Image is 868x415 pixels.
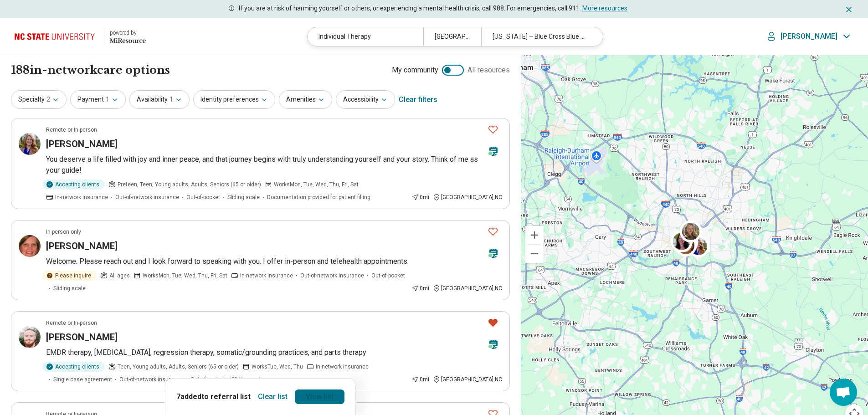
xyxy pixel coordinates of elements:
span: In-network insurance [240,272,293,280]
a: View list [295,389,344,404]
span: 1 [169,95,173,104]
div: [GEOGRAPHIC_DATA], [GEOGRAPHIC_DATA] [423,27,481,46]
p: Remote or In-person [46,319,97,327]
h3: [PERSON_NAME] [46,240,118,252]
p: If you are at risk of harming yourself or others, or experiencing a mental health crisis, call 98... [239,4,627,13]
div: [US_STATE] – Blue Cross Blue Shield [481,27,597,46]
div: 0 mi [411,284,429,292]
span: Documentation provided for patient filling [267,193,370,201]
div: 0 mi [411,193,429,201]
span: Out-of-network insurance [115,193,179,201]
p: 7 added [176,391,251,402]
div: [GEOGRAPHIC_DATA] , NC [433,375,502,384]
button: Favorite [484,222,502,241]
h1: 188 in-network care options [11,62,170,78]
button: Favorite [484,313,502,332]
div: Clear filters [399,89,437,111]
p: EMDR therapy, [MEDICAL_DATA], regression therapy, somatic/grounding practices, and parts therapy [46,347,502,358]
p: In-person only [46,228,81,236]
span: Sliding scale [53,284,86,292]
div: [GEOGRAPHIC_DATA] , NC [433,193,502,201]
button: Identity preferences [193,90,275,109]
img: North Carolina State University [15,26,98,47]
div: Open chat [830,379,857,406]
span: All resources [467,65,510,76]
button: Clear list [254,389,291,404]
button: Amenities [279,90,332,109]
div: powered by [110,29,146,37]
span: Out-of-pocket [186,193,220,201]
span: My community [392,65,438,76]
p: [PERSON_NAME] [781,32,837,41]
button: Zoom out [525,245,544,263]
span: Out-of-network insurance [119,375,183,384]
div: [GEOGRAPHIC_DATA] , NC [433,284,502,292]
div: Individual Therapy [308,27,423,46]
button: Accessibility [336,90,395,109]
a: North Carolina State University powered by [15,26,146,47]
button: Payment1 [70,90,126,109]
span: Sliding scale [227,193,260,201]
div: Please inquire [42,271,97,281]
span: Sliding scale [231,375,264,384]
span: Out-of-pocket [371,272,405,280]
p: You deserve a life filled with joy and inner peace, and that journey begins with truly understand... [46,154,502,176]
span: In-network insurance [55,193,108,201]
div: 0 mi [411,375,429,384]
a: More resources [582,5,627,12]
p: Welcome. Please reach out and I look forward to speaking with you. I offer in-person and teleheal... [46,256,502,267]
button: Favorite [484,120,502,139]
button: Specialty2 [11,90,67,109]
span: Preteen, Teen, Young adults, Adults, Seniors (65 or older) [118,180,261,189]
button: Zoom in [525,226,544,244]
button: Availability1 [129,90,190,109]
h3: [PERSON_NAME] [46,138,118,150]
span: In-network insurance [316,363,369,371]
button: Dismiss [844,4,853,15]
span: Out-of-pocket [190,375,224,384]
span: Out-of-network insurance [300,272,364,280]
span: 1 [106,95,109,104]
span: Works Mon, Tue, Wed, Thu, Fri, Sat [274,180,359,189]
div: Accepting clients [42,362,105,372]
span: All ages [109,272,130,280]
span: Works Tue, Wed, Thu [252,363,303,371]
p: Remote or In-person [46,126,97,134]
h3: [PERSON_NAME] [46,331,118,343]
span: to referral list [201,392,251,401]
div: Accepting clients [42,179,105,190]
span: Works Mon, Tue, Wed, Thu, Fri, Sat [143,272,227,280]
span: Single case agreement [53,375,112,384]
span: 2 [46,95,50,104]
span: Teen, Young adults, Adults, Seniors (65 or older) [118,363,239,371]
